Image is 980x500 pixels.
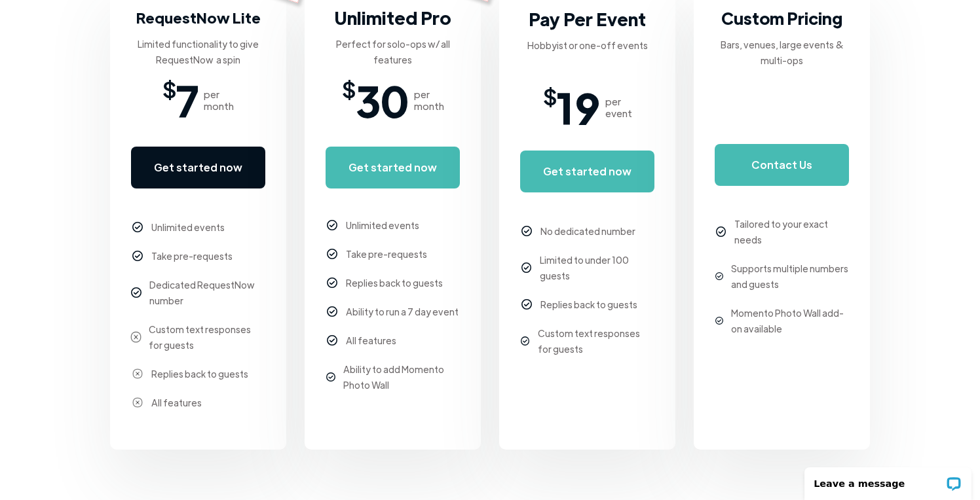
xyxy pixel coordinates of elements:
img: checkmark [326,372,335,381]
div: Replies back to guests [151,366,248,382]
div: Ability to run a 7 day event [346,304,459,319]
a: Get started now [520,151,654,192]
span: $ [543,88,557,103]
img: checkmark [132,251,143,262]
img: checkmark [327,306,338,317]
span: 30 [356,80,409,120]
img: checkmark [715,317,723,325]
div: Momento Photo Wall add-on available [731,305,849,336]
img: checkmark [132,368,143,380]
span: 7 [176,80,198,120]
div: Bars, venues, large events & multi-ops [715,37,849,68]
div: Take pre-requests [151,248,233,264]
a: Contact Us [715,144,849,186]
div: Supports multiple numbers and guests [731,260,849,292]
span: $ [342,80,356,96]
img: checkmark [132,397,143,408]
div: Tailored to your exact needs [734,216,849,247]
img: checkmark [716,226,726,237]
img: checkmark [521,336,529,345]
img: checkmark [130,331,141,342]
a: Get started now [326,147,460,188]
div: Replies back to guests [540,296,637,312]
div: per month [204,88,234,112]
div: All features [151,395,202,410]
img: checkmark [521,262,532,273]
strong: Pay Per Event [529,7,646,30]
h3: RequestNow Lite [136,5,261,31]
img: checkmark [132,222,143,233]
span: $ [162,80,176,96]
div: Replies back to guests [346,275,443,291]
div: Custom text responses for guests [538,325,654,357]
img: checkmark [131,287,141,298]
img: checkmark [327,249,338,260]
strong: Custom Pricing [721,7,842,29]
div: Custom text responses for guests [149,321,265,353]
img: checkmark [521,226,533,237]
img: checkmark [327,220,338,231]
iframe: LiveChat chat widget [796,459,980,500]
div: Perfect for solo-ops w/ all features [326,36,460,67]
div: Unlimited events [151,219,225,235]
div: Hobbyist or one-off events [527,37,648,53]
div: Ability to add Momento Photo Wall [343,361,460,393]
span: 19 [557,88,600,127]
div: Take pre-requests [346,246,427,262]
div: All features [346,332,396,348]
div: Limited functionality to give RequestNow a spin [131,36,265,67]
a: Get started now [131,147,265,188]
img: checkmark [327,335,338,346]
img: checkmark [521,299,533,310]
img: checkmark [327,277,338,289]
h3: Unlimited Pro [334,5,451,31]
div: per event [605,96,632,119]
div: per month [414,88,444,112]
div: No dedicated number [540,223,635,239]
div: Dedicated RequestNow number [149,277,265,308]
div: Limited to under 100 guests [540,252,654,283]
div: Unlimited events [346,217,419,233]
img: checkmark [715,272,723,280]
